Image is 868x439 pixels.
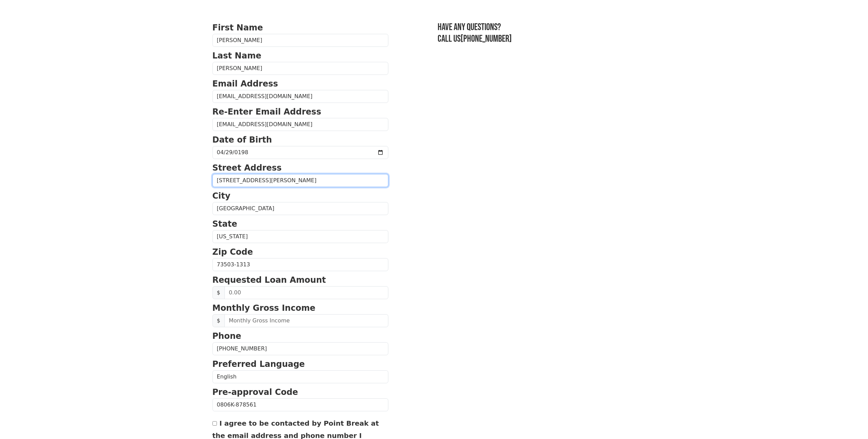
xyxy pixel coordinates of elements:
strong: Pre-approval Code [212,387,298,397]
strong: State [212,219,237,229]
strong: Phone [212,331,242,341]
strong: Zip Code [212,247,253,257]
strong: Preferred Language [212,359,305,369]
input: Re-Enter Email Address [212,118,388,131]
input: Monthly Gross Income [224,314,388,327]
strong: Requested Loan Amount [212,275,326,285]
input: Zip Code [212,258,388,271]
strong: First Name [212,23,263,32]
input: Pre-approval Code [212,398,388,411]
span: $ [212,286,225,299]
input: Phone [212,342,388,355]
input: Email Address [212,90,388,103]
strong: Last Name [212,51,261,61]
strong: Street Address [212,163,282,173]
strong: City [212,191,231,201]
input: Street Address [212,174,388,187]
p: Monthly Gross Income [212,302,388,314]
input: Last Name [212,62,388,75]
strong: Re-Enter Email Address [212,107,321,117]
span: $ [212,314,225,327]
a: [PHONE_NUMBER] [461,33,512,44]
input: City [212,202,388,215]
strong: Email Address [212,79,278,89]
h3: Have any questions? [438,22,656,33]
strong: Date of Birth [212,135,272,145]
h3: Call us [438,33,656,45]
input: First Name [212,34,388,47]
input: 0.00 [224,286,388,299]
